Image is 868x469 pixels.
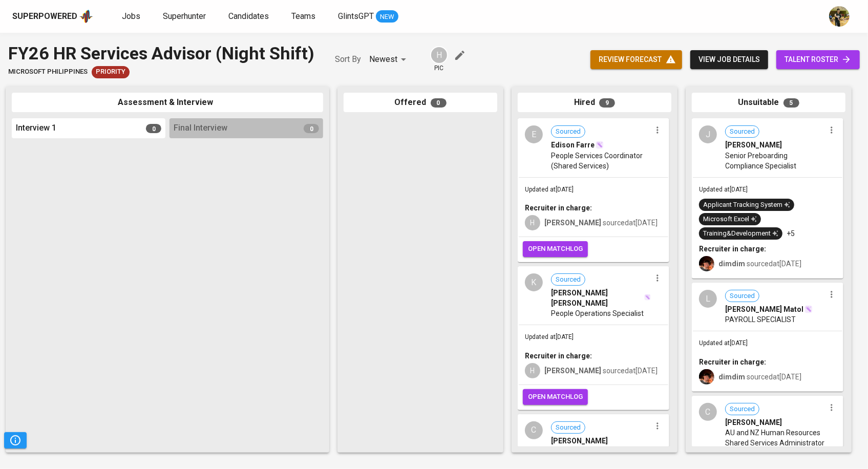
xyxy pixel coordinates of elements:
[544,219,658,227] span: sourced at [DATE]
[335,53,361,66] p: Sort By
[784,98,799,108] span: 5
[523,241,588,257] button: open matchlog
[551,446,651,466] span: Associate HR Operations Representative
[725,151,825,171] span: Senior Preboarding Compliance Specialist
[291,10,317,23] a: Teams
[523,389,588,405] button: open matchlog
[163,10,208,23] a: Superhunter
[551,308,644,318] span: People Operations Specialist
[552,423,585,433] span: Sourced
[544,367,658,375] span: sourced at [DATE]
[518,93,671,113] div: Hired
[304,124,319,133] span: 0
[338,10,398,23] a: GlintsGPT NEW
[376,12,398,22] span: NEW
[703,229,778,239] div: Training&Development
[525,125,543,143] div: E
[551,436,608,446] span: [PERSON_NAME]
[718,260,801,268] span: sourced at [DATE]
[692,283,843,392] div: LSourced[PERSON_NAME] MatolPAYROLL SPECIALISTUpdated at[DATE]Recruiter in charge:dimdim sourcedat...
[525,352,592,360] b: Recruiter in charge:
[369,50,410,69] div: Newest
[369,53,397,66] p: Newest
[725,140,782,150] span: [PERSON_NAME]
[698,53,760,66] span: view job details
[518,266,669,410] div: KSourced[PERSON_NAME] [PERSON_NAME]People Operations SpecialistUpdated at[DATE]Recruiter in charg...
[92,67,130,77] span: Priority
[551,151,651,171] span: People Services Coordinator (Shared Services)
[690,50,768,69] button: view job details
[599,53,674,66] span: review forecast
[692,93,845,113] div: Unsuitable
[12,9,93,24] a: Superpoweredapp logo
[699,245,766,253] b: Recruiter in charge:
[525,215,540,230] div: H
[291,11,315,21] span: Teams
[829,6,850,27] img: yongcheng@glints.com
[718,373,745,381] b: dimdim
[12,93,323,113] div: Assessment & Interview
[525,333,574,340] span: Updated at [DATE]
[725,417,782,428] span: [PERSON_NAME]
[699,339,748,347] span: Updated at [DATE]
[122,11,140,21] span: Jobs
[122,10,142,23] a: Jobs
[718,260,745,268] b: dimdim
[92,66,130,78] div: New Job received from Demand Team
[699,369,714,385] img: diemas@glints.com
[338,11,374,21] span: GlintsGPT
[787,228,795,239] p: +5
[699,358,766,366] b: Recruiter in charge:
[552,127,585,137] span: Sourced
[525,186,574,193] span: Updated at [DATE]
[726,404,759,414] span: Sourced
[228,10,271,23] a: Candidates
[174,122,227,134] span: Final Interview
[552,275,585,285] span: Sourced
[785,53,852,66] span: talent roster
[4,432,27,449] button: Pipeline Triggers
[726,127,759,137] span: Sourced
[525,421,543,439] div: C
[596,141,604,149] img: magic_wand.svg
[228,11,269,21] span: Candidates
[590,50,682,69] button: review forecast
[518,118,669,262] div: ESourcedEdison FarrePeople Services Coordinator (Shared Services)Updated at[DATE]Recruiter in cha...
[776,50,860,69] a: talent roster
[725,314,796,325] span: PAYROLL SPECIALIST
[805,305,813,313] img: magic_wand.svg
[525,363,540,378] div: H
[699,256,714,271] img: diemas@glints.com
[726,291,759,301] span: Sourced
[703,215,757,224] div: Microsoft Excel
[528,391,583,403] span: open matchlog
[551,288,643,308] span: [PERSON_NAME] [PERSON_NAME]
[699,186,748,193] span: Updated at [DATE]
[718,373,801,381] span: sourced at [DATE]
[8,67,88,77] span: Microsoft Philippines
[703,200,790,210] div: Applicant Tracking System
[430,46,448,64] div: H
[12,11,77,23] div: Superpowered
[599,98,615,108] span: 9
[16,122,56,134] span: Interview 1
[163,11,206,21] span: Superhunter
[431,98,447,108] span: 0
[692,118,843,279] div: JSourced[PERSON_NAME]Senior Preboarding Compliance SpecialistUpdated at[DATE]Applicant Tracking S...
[725,428,825,448] span: AU and NZ Human Resources Shared Services Administrator
[344,93,497,113] div: Offered
[430,46,448,73] div: pic
[544,219,601,227] b: [PERSON_NAME]
[644,294,651,301] img: magic_wand.svg
[699,125,717,143] div: J
[146,124,161,133] span: 0
[528,243,583,255] span: open matchlog
[699,290,717,308] div: L
[725,304,803,314] span: [PERSON_NAME] Matol
[544,367,601,375] b: [PERSON_NAME]
[699,403,717,421] div: C
[525,273,543,291] div: K
[8,41,314,66] div: FY26 HR Services Advisor (Night Shift)
[525,204,592,212] b: Recruiter in charge:
[551,140,595,150] span: Edison Farre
